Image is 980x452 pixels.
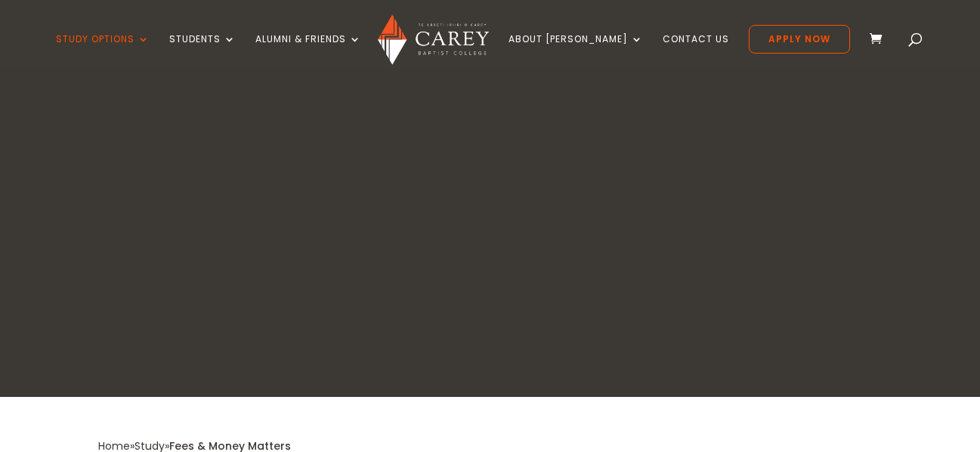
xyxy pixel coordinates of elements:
a: About [PERSON_NAME] [509,34,643,69]
img: Carey Baptist College [378,14,489,65]
a: Students [169,34,236,69]
a: Alumni & Friends [255,34,361,69]
a: Study Options [56,34,150,69]
a: Contact Us [663,34,729,69]
a: Apply Now [749,25,850,54]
